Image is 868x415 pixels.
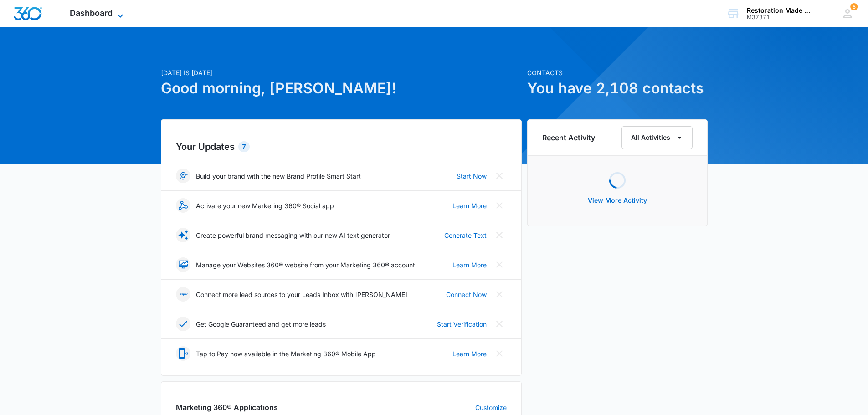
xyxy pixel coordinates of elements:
[579,190,656,211] button: View More Activity
[850,3,858,10] div: notifications count
[196,260,415,270] p: Manage your Websites 360® website from your Marketing 360® account
[492,228,507,242] button: Close
[176,402,278,413] h2: Marketing 360® Applications
[452,349,487,359] a: Learn More
[161,68,522,77] p: [DATE] is [DATE]
[196,171,361,181] p: Build your brand with the new Brand Profile Smart Start
[238,141,250,152] div: 7
[850,3,858,10] span: 5
[444,231,487,240] a: Generate Text
[492,257,507,272] button: Close
[747,14,813,20] div: account id
[527,77,708,99] h1: You have 2,108 contacts
[492,287,507,302] button: Close
[542,132,595,143] h6: Recent Activity
[161,77,522,99] h1: Good morning, [PERSON_NAME]!
[452,260,487,270] a: Learn More
[437,319,487,329] a: Start Verification
[196,290,407,299] p: Connect more lead sources to your Leads Inbox with [PERSON_NAME]
[492,169,507,183] button: Close
[475,403,507,412] a: Customize
[70,8,113,18] span: Dashboard
[196,231,390,240] p: Create powerful brand messaging with our new AI text generator
[446,290,487,299] a: Connect Now
[452,201,487,210] a: Learn More
[196,319,326,329] p: Get Google Guaranteed and get more leads
[747,7,813,14] div: account name
[196,201,334,210] p: Activate your new Marketing 360® Social app
[492,317,507,331] button: Close
[457,171,487,181] a: Start Now
[621,126,693,149] button: All Activities
[492,198,507,213] button: Close
[176,140,507,154] h2: Your Updates
[527,68,708,77] p: Contacts
[492,346,507,361] button: Close
[196,349,376,359] p: Tap to Pay now available in the Marketing 360® Mobile App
